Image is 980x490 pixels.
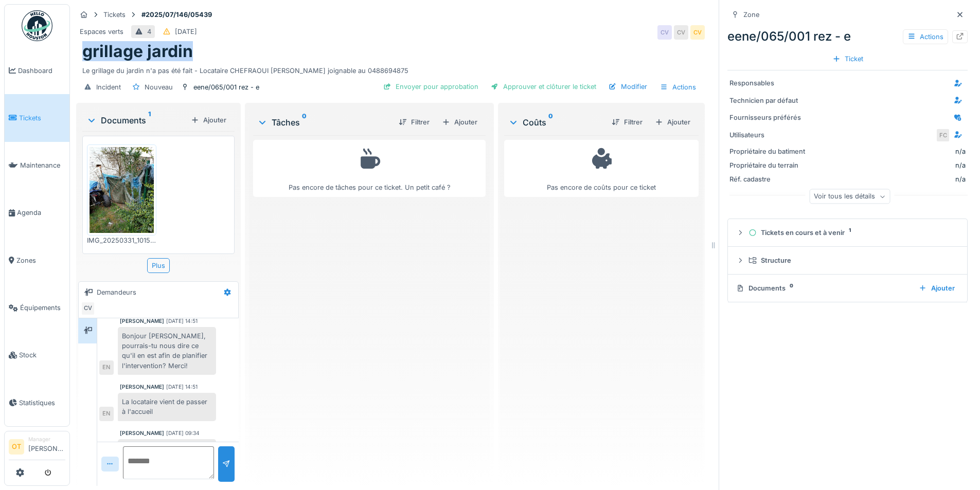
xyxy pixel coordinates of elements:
div: [PERSON_NAME] [120,317,164,325]
div: Documents [86,114,187,126]
sup: 0 [302,116,307,129]
sup: 0 [548,116,553,129]
div: eene/065/001 rez - e [193,82,259,92]
div: Tickets en cours et à venir [749,228,955,238]
a: Dashboard [5,47,69,94]
a: Équipements [5,284,69,331]
div: La locataire vient de passer à l'accueil [118,393,216,421]
a: Maintenance [5,142,69,189]
div: Tickets [103,10,126,20]
a: Stock [5,332,69,379]
div: Propriétaire du batiment [729,147,807,156]
li: [PERSON_NAME] [28,435,65,458]
div: Actions [903,29,948,44]
div: Espaces verts [80,27,123,37]
a: OT Manager[PERSON_NAME] [9,435,65,460]
div: IMG_20250331_101502_279.jpg [87,235,156,245]
div: Technicien par défaut [729,96,807,105]
div: Ajouter [915,281,959,295]
div: EN [99,407,114,421]
div: CV [674,25,688,40]
div: n/a [811,174,966,184]
div: Bonjour [PERSON_NAME], pourrais-tu nous dire ce qu'il en est afin de planifier l'intervention? Me... [118,327,216,375]
li: OT [9,439,24,455]
div: Filtrer [608,115,647,129]
img: Badge_color-CXgf-gQk.svg [22,10,52,41]
span: Maintenance [20,160,65,170]
img: pwynfpiy72t9x36n8bts8igptkl6 [90,147,154,233]
div: Manager [28,435,65,443]
summary: Tickets en cours et à venir1 [732,223,963,242]
div: [PERSON_NAME] [120,383,164,391]
div: Incident [96,82,121,92]
div: [DATE] 14:51 [166,383,198,391]
span: Dashboard [18,66,65,76]
div: Modifier [604,80,651,94]
span: Stock [19,350,65,360]
div: [DATE] 14:51 [166,317,198,325]
div: Demandeurs [97,287,136,297]
div: 4 [147,27,151,37]
div: eene/065/001 rez - e [727,27,968,46]
a: Agenda [5,189,69,237]
div: [PERSON_NAME] [120,429,164,437]
div: Approuver et clôturer le ticket [487,80,600,94]
div: Le grillage du jardin n'a pas été fait - Locataire CHEFRAOUI [PERSON_NAME] joignable au 0488694875 [82,62,699,76]
div: Réf. cadastre [729,174,807,184]
div: [DATE] [175,27,197,37]
div: n/a [811,160,966,170]
strong: #2025/07/146/05439 [137,10,216,20]
div: Ajouter [187,113,230,127]
div: Utilisateurs [729,130,807,140]
span: Tickets [19,113,65,123]
div: Pas encore de tâches pour ce ticket. Un petit café ? [260,144,479,192]
div: CV [657,25,672,40]
span: Équipements [20,303,65,313]
div: n/a [955,147,966,156]
a: Statistiques [5,379,69,426]
div: Filtrer [395,115,434,129]
sup: 1 [148,114,151,126]
div: Zone [743,10,759,20]
div: Structure [749,256,955,265]
div: Responsables [729,78,807,88]
div: EN [99,360,114,375]
div: Voir tous les détails [809,189,890,204]
div: Tâches [257,116,390,129]
div: Coûts [508,116,603,129]
div: Ticket [828,52,867,66]
a: Tickets [5,94,69,141]
span: Agenda [17,208,65,217]
div: CV [81,301,95,316]
div: Documents [736,283,911,293]
div: Ajouter [438,115,482,129]
div: FC [936,128,950,142]
div: Plus [147,258,170,273]
div: Nouveau [145,82,173,92]
div: [DATE] 09:34 [166,429,200,437]
div: Fournisseurs préférés [729,113,807,122]
summary: Documents0Ajouter [732,279,963,298]
a: Zones [5,237,69,284]
h1: grillage jardin [82,42,193,61]
div: Ajouter [651,115,694,129]
span: Zones [16,256,65,265]
div: Bonjour, la locataire vient d'appeler encore pour le même problème [118,439,216,477]
div: Actions [655,80,701,95]
div: Propriétaire du terrain [729,160,807,170]
span: Statistiques [19,398,65,408]
summary: Structure [732,251,963,270]
div: CV [690,25,705,40]
div: Envoyer pour approbation [379,80,483,94]
div: Pas encore de coûts pour ce ticket [511,144,692,192]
